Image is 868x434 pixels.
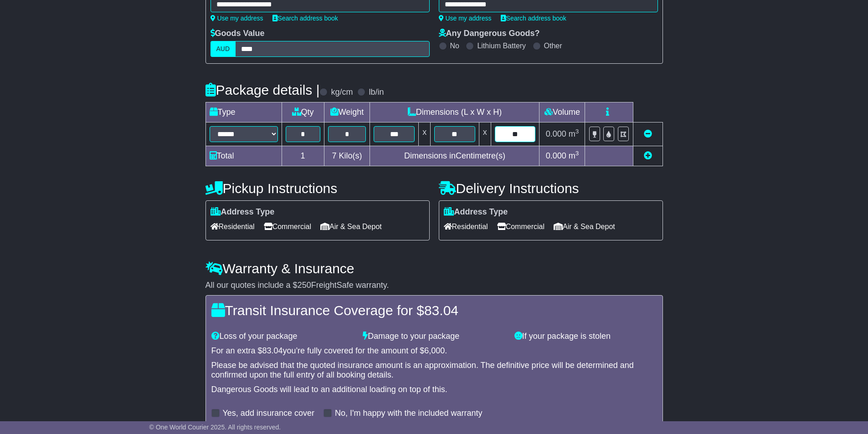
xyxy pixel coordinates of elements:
label: Other [544,41,562,50]
td: Qty [282,102,324,123]
span: 83.04 [424,303,458,318]
a: Use my address [439,15,492,22]
td: x [419,123,431,146]
td: Kilo(s) [324,146,370,166]
div: Loss of your package [207,332,359,342]
label: Goods Value [211,29,265,39]
div: For an extra $ you're fully covered for the amount of $ . [211,346,657,356]
label: lb/in [369,87,384,97]
h4: Package details | [205,82,320,97]
span: © One World Courier 2025. All rights reserved. [149,424,281,431]
label: Address Type [211,207,275,217]
td: Total [205,146,282,166]
td: Volume [539,102,585,123]
td: 1 [282,146,324,166]
div: Dangerous Goods will lead to an additional loading on top of this. [211,385,657,395]
h4: Warranty & Insurance [205,261,663,276]
td: Weight [324,102,370,123]
span: 83.04 [262,346,283,355]
label: Any Dangerous Goods? [439,29,540,39]
sup: 3 [575,128,579,135]
span: 6,000 [424,346,445,355]
span: Commercial [264,220,311,234]
span: 0.000 [546,151,566,160]
div: If your package is stolen [510,332,662,342]
h4: Pickup Instructions [205,181,430,196]
a: Search address book [501,15,566,22]
label: kg/cm [331,87,353,97]
a: Search address book [272,15,338,22]
span: m [569,151,579,160]
span: Air & Sea Depot [554,220,615,234]
span: m [569,129,579,138]
td: Type [205,102,282,123]
td: Dimensions in Centimetre(s) [370,146,539,166]
label: No [450,41,459,50]
span: 0.000 [546,129,566,138]
label: Address Type [444,207,508,217]
a: Add new item [644,151,652,160]
a: Remove this item [644,129,652,138]
label: Lithium Battery [477,41,526,50]
div: Please be advised that the quoted insurance amount is an approximation. The definitive price will... [211,361,657,380]
span: Residential [211,220,255,234]
h4: Delivery Instructions [439,181,663,196]
td: Dimensions (L x W x H) [370,102,539,123]
div: Damage to your package [358,332,510,342]
span: 7 [332,151,336,160]
span: Air & Sea Depot [320,220,382,234]
label: AUD [211,41,236,57]
sup: 3 [575,150,579,157]
span: 250 [298,281,311,290]
td: x [479,123,491,146]
span: Commercial [497,220,544,234]
a: Use my address [211,15,263,22]
h4: Transit Insurance Coverage for $ [211,303,657,318]
label: Yes, add insurance cover [223,408,314,419]
div: All our quotes include a $ FreightSafe warranty. [205,281,663,291]
span: Residential [444,220,488,234]
label: No, I'm happy with the included warranty [335,408,483,419]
